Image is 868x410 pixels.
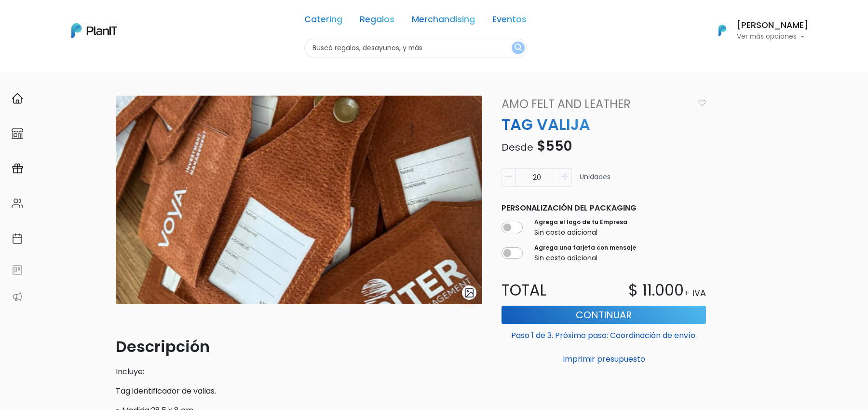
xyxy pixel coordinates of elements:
img: heart_icon [698,99,706,106]
a: Merchandising [412,15,475,27]
p: + IVA [684,287,706,299]
p: Personalización del packaging [502,202,706,214]
img: feedback-78b5a0c8f98aac82b08bfc38622c3050aee476f2c9584af64705fc4e61158814.svg [12,264,23,276]
img: Captura_de_pantalla_2025-08-27_124538.png [116,96,482,304]
span: $550 [537,137,572,156]
p: Ver más opciones [737,33,808,40]
p: Total [496,279,604,302]
span: Desde [502,141,533,154]
button: Imprimir presupuesto [502,351,706,368]
img: partners-52edf745621dab592f3b2c58e3bca9d71375a7ef29c3b500c9f145b62cc070d4.svg [12,291,23,303]
img: gallery-light [464,287,475,298]
a: Regalos [360,15,394,27]
button: PlanIt Logo [PERSON_NAME] Ver más opciones [706,18,808,43]
img: search_button-432b6d5273f82d61273b3651a40e1bd1b912527efae98b1b7a1b2c0702e16a8d.svg [515,43,522,53]
img: PlanIt Logo [71,23,117,38]
p: Descripción [116,335,482,358]
p: Incluye: [116,366,482,378]
img: people-662611757002400ad9ed0e3c099ab2801c6687ba6c219adb57efc949bc21e19d.svg [12,198,23,209]
a: Amo Felt and Leather [496,96,694,113]
p: TAG VALIJA [496,113,712,136]
p: Unidades [580,172,610,191]
input: Buscá regalos, desayunos, y más [304,39,527,57]
h6: [PERSON_NAME] [737,21,808,30]
a: Catering [304,15,342,27]
img: home-e721727adea9d79c4d83392d1f703f7f8bce08238fde08b1acbfd93340b81755.svg [12,93,23,104]
label: Agrega el logo de tu Empresa [534,218,627,226]
img: campaigns-02234683943229c281be62815700db0a1741e53638e28bf9629b52c665b00959.svg [12,163,23,174]
img: PlanIt Logo [712,20,733,41]
a: Eventos [492,15,527,27]
img: calendar-87d922413cdce8b2cf7b7f5f62616a5cf9e4887200fb71536465627b3292af00.svg [12,233,23,244]
img: marketplace-4ceaa7011d94191e9ded77b95e3339b90024bf715f7c57f8cf31f2d8c509eaba.svg [12,127,23,139]
button: Continuar [502,306,706,324]
p: Tag identificador de valias. [116,385,482,397]
p: Sin costo adicional [534,227,627,238]
p: Paso 1 de 3. Próximo paso: Coordinación de envío. [502,326,706,341]
p: Sin costo adicional [534,253,636,263]
label: Agrega una tarjeta con mensaje [534,243,636,252]
p: $ 11.000 [628,279,684,302]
